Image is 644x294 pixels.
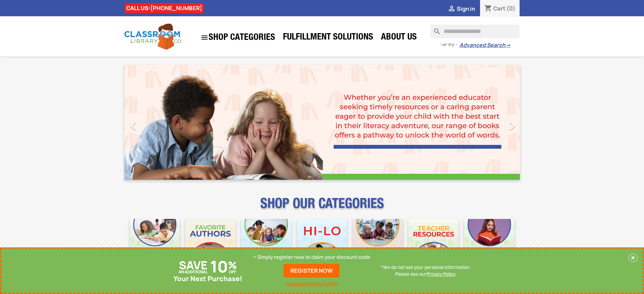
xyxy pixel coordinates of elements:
a: Fulfillment Solutions [280,31,377,45]
img: CLC_Bulk_Mobile.jpg [130,219,180,269]
ul: Carousel container [124,65,520,180]
img: CLC_Teacher_Resources_Mobile.jpg [408,219,459,269]
a: [PHONE_NUMBER] [150,4,202,12]
i:  [448,5,456,13]
span: - or try - [439,41,459,48]
i: search [430,25,438,33]
a: About Us [378,31,420,45]
a: Previous [124,65,184,180]
div: CALL US: [124,3,204,13]
a:  Sign in [448,5,475,13]
i:  [125,117,142,134]
span: → [505,42,510,49]
img: CLC_Favorite_Authors_Mobile.jpg [185,219,236,269]
p: SHOP OUR CATEGORIES [124,201,520,214]
i:  [200,33,209,42]
span: Cart [493,5,505,12]
span: (0) [506,5,516,12]
input: Search [430,25,520,38]
img: CLC_HiLo_Mobile.jpg [297,219,347,269]
img: CLC_Dyslexia_Mobile.jpg [464,219,515,269]
img: CLC_Phonics_And_Decodables_Mobile.jpg [241,219,291,269]
a: Advanced Search→ [459,42,510,49]
i:  [504,117,521,134]
img: CLC_Fiction_Nonfiction_Mobile.jpg [353,219,403,269]
span: Sign in [457,5,475,13]
img: Classroom Library Company [124,24,182,50]
a: Next [460,65,520,180]
i: shopping_cart [484,5,492,13]
a: SHOP CATEGORIES [197,30,279,45]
